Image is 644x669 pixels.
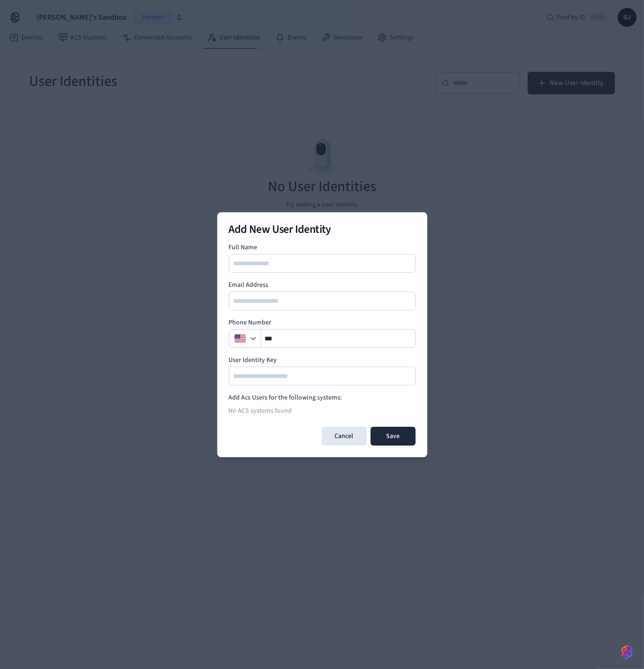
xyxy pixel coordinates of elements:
[229,355,416,365] label: User Identity Key
[229,318,416,327] label: Phone Number
[621,645,633,660] img: SeamLogoGradient.69752ec5.svg
[229,393,416,402] h4: Add Acs Users for the following systems:
[371,427,416,446] button: Save
[322,427,367,446] button: Cancel
[229,402,416,419] div: No ACS systems found
[229,280,416,290] label: Email Address
[229,243,416,252] label: Full Name
[229,224,416,235] h2: Add New User Identity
